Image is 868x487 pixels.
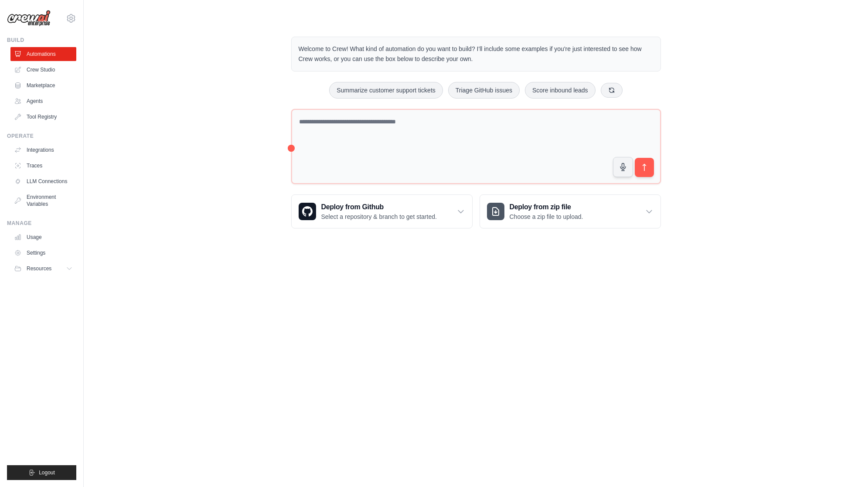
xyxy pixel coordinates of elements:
[10,159,76,173] a: Traces
[10,174,76,188] a: LLM Connections
[329,82,443,99] button: Summarize customer support tickets
[7,465,76,480] button: Logout
[10,63,76,77] a: Crew Studio
[299,44,654,64] p: Welcome to Crew! What kind of automation do you want to build? I'll include some examples if you'...
[7,220,76,227] div: Manage
[321,202,437,212] h3: Deploy from Github
[10,246,76,260] a: Settings
[10,230,76,244] a: Usage
[39,469,55,476] span: Logout
[7,37,76,44] div: Build
[10,47,76,61] a: Automations
[510,202,583,212] h3: Deploy from zip file
[10,94,76,108] a: Agents
[321,212,437,221] p: Select a repository & branch to get started.
[27,265,51,272] span: Resources
[10,190,76,211] a: Environment Variables
[510,212,583,221] p: Choose a zip file to upload.
[10,143,76,157] a: Integrations
[448,82,520,99] button: Triage GitHub issues
[7,10,51,27] img: Logo
[10,110,76,124] a: Tool Registry
[10,78,76,92] a: Marketplace
[525,82,596,99] button: Score inbound leads
[7,133,76,140] div: Operate
[10,262,76,276] button: Resources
